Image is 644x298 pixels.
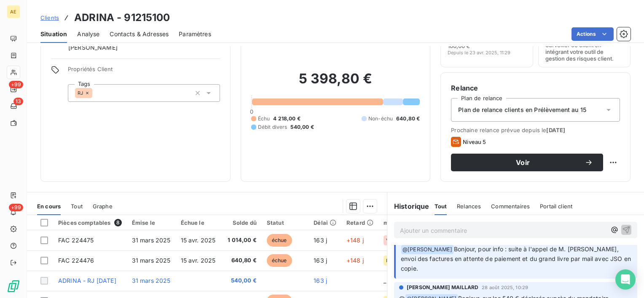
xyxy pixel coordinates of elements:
[314,237,327,244] span: 163 j
[181,219,218,226] div: Échue le
[251,70,420,96] h2: 5 398,80 €
[314,257,327,264] span: 163 j
[267,219,303,226] div: Statut
[179,30,211,38] span: Paramètres
[132,237,171,244] span: 31 mars 2025
[461,159,585,166] span: Voir
[37,203,61,210] span: En cours
[491,203,530,210] span: Commentaires
[401,245,633,272] span: Bonjour, pour info : suite à l'appel de M. [PERSON_NAME], envoi des factures en attente de paieme...
[58,219,122,226] div: Pièces comptables
[58,237,94,244] span: FAC 224475
[258,115,270,122] span: Échu
[384,277,386,284] span: _
[290,123,314,131] span: 540,00 €
[401,245,453,255] span: @ [PERSON_NAME]
[435,203,447,210] span: Tout
[228,219,257,226] div: Solde dû
[13,98,23,105] span: 13
[250,108,253,115] span: 0
[545,42,623,62] span: Surveiller ce client en intégrant votre outil de gestion des risques client.
[132,277,171,284] span: 31 mars 2025
[451,83,620,93] h6: Relance
[615,269,636,290] div: Open Intercom Messenger
[457,203,481,210] span: Relances
[368,115,393,122] span: Non-échu
[58,277,116,284] span: ADRINA - RJ [DATE]
[451,127,620,133] span: Prochaine relance prévue depuis le
[267,234,292,247] span: échue
[9,81,23,88] span: +99
[132,219,171,226] div: Émise le
[407,284,478,291] span: [PERSON_NAME] MAILLARD
[132,257,171,264] span: 31 mars 2025
[181,237,216,244] span: 15 avr. 2025
[74,10,170,25] h3: ADRINA - 91215100
[267,254,292,267] span: échue
[68,43,118,52] span: [PERSON_NAME]
[482,285,528,290] span: 28 août 2025, 10:29
[92,89,99,97] input: Ajouter une valeur
[273,115,301,122] span: 4 218,00 €
[448,50,510,55] span: Depuis le 23 avr. 2025, 11:29
[114,219,122,226] span: 8
[346,257,364,264] span: +148 j
[258,123,287,131] span: Débit divers
[540,203,572,210] span: Portail client
[314,219,336,226] div: Délai
[68,66,220,77] span: Propriétés Client
[346,219,373,226] div: Retard
[463,138,486,145] span: Niveau 5
[9,204,23,211] span: +99
[7,279,20,293] img: Logo LeanPay
[384,219,435,226] div: mode de paiement
[228,256,257,265] span: 640,80 €
[40,30,67,38] span: Situation
[228,277,257,285] span: 540,00 €
[396,115,420,122] span: 640,80 €
[314,277,327,284] span: 163 j
[93,203,113,210] span: Graphe
[181,257,216,264] span: 15 avr. 2025
[346,237,364,244] span: +148 j
[110,30,169,38] span: Contacts & Adresses
[572,27,614,41] button: Actions
[7,5,20,19] div: AE
[40,14,59,21] span: Clients
[451,154,603,171] button: Voir
[386,238,394,243] span: VIR
[40,13,59,22] a: Clients
[546,127,565,133] span: [DATE]
[386,258,392,263] span: PR
[228,236,257,245] span: 1 014,00 €
[77,30,99,38] span: Analyse
[58,257,94,264] span: FAC 224476
[458,106,586,114] span: Plan de relance clients en Prélèvement au 15
[387,201,429,211] h6: Historique
[71,203,83,210] span: Tout
[78,90,83,96] span: RJ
